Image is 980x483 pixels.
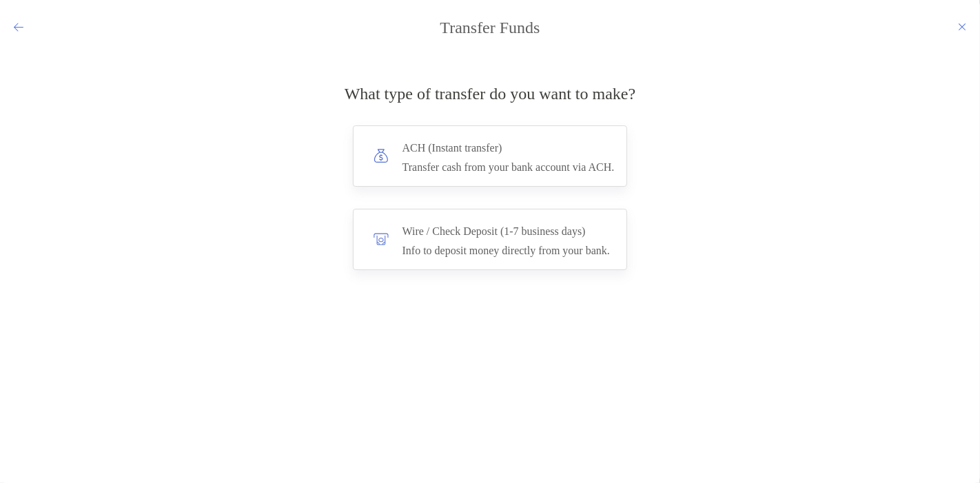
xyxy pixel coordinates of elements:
img: button icon [374,232,389,247]
div: Info to deposit money directly from your bank. [402,245,610,257]
h4: Wire / Check Deposit (1-7 business days) [402,222,610,241]
h4: What type of transfer do you want to make? [345,84,636,103]
div: Transfer cash from your bank account via ACH. [402,161,615,174]
img: button icon [374,148,389,163]
h4: ACH (Instant transfer) [402,138,615,158]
